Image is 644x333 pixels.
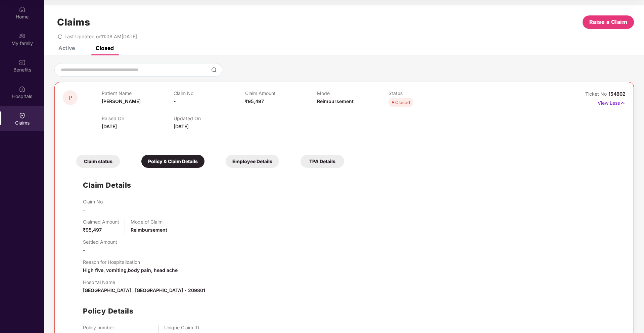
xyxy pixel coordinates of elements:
div: Policy & Claim Details [141,155,204,168]
h1: Policy Details [83,305,133,317]
span: [DATE] [174,124,189,129]
div: Closed [395,99,410,106]
p: Policy number [83,325,153,330]
img: svg+xml;base64,PHN2ZyB4bWxucz0iaHR0cDovL3d3dy53My5vcmcvMjAwMC9zdmciIHdpZHRoPSIxNyIgaGVpZ2h0PSIxNy... [620,99,626,107]
p: Hospital Name [83,279,205,285]
span: [GEOGRAPHIC_DATA] , [GEOGRAPHIC_DATA] - 209801 [83,287,205,293]
span: 154802 [608,91,626,97]
p: Raised On [102,115,173,121]
p: Claim Amount [245,90,317,96]
div: Active [58,45,75,51]
span: redo [58,34,62,39]
span: Reimbursement [317,98,354,104]
p: Claim No [83,199,103,204]
p: Unique Claim ID [164,325,199,330]
span: - [83,207,85,212]
h1: Claim Details [83,180,131,191]
img: svg+xml;base64,PHN2ZyBpZD0iQ2xhaW0iIHhtbG5zPSJodHRwOi8vd3d3LnczLm9yZy8yMDAwL3N2ZyIgd2lkdGg9IjIwIi... [19,112,26,119]
span: ₹95,497 [83,227,102,233]
h1: Claims [57,16,90,28]
p: Mode [317,90,388,96]
span: Reimbursement [131,227,167,233]
span: - [83,247,85,253]
p: Mode of Claim [131,219,167,225]
span: High five, vomiting,body pain, head ache [83,267,178,273]
p: Status [388,90,460,96]
img: svg+xml;base64,PHN2ZyB3aWR0aD0iMjAiIGhlaWdodD0iMjAiIHZpZXdCb3g9IjAgMCAyMCAyMCIgZmlsbD0ibm9uZSIgeG... [19,33,26,39]
span: [DATE] [102,124,117,129]
p: Claimed Amount [83,219,119,225]
div: Closed [96,45,114,51]
span: P [68,95,72,101]
span: Ticket No [585,91,608,97]
img: svg+xml;base64,PHN2ZyBpZD0iSG9zcGl0YWxzIiB4bWxucz0iaHR0cDovL3d3dy53My5vcmcvMjAwMC9zdmciIHdpZHRoPS... [19,86,26,92]
div: Claim status [76,155,120,168]
img: svg+xml;base64,PHN2ZyBpZD0iSG9tZSIgeG1sbnM9Imh0dHA6Ly93d3cudzMub3JnLzIwMDAvc3ZnIiB3aWR0aD0iMjAiIG... [19,6,26,13]
span: Last Updated on 11:08 AM[DATE] [64,34,137,39]
span: - [174,98,176,104]
p: Patient Name [102,90,173,96]
p: View Less [598,98,626,107]
img: svg+xml;base64,PHN2ZyBpZD0iU2VhcmNoLTMyeDMyIiB4bWxucz0iaHR0cDovL3d3dy53My5vcmcvMjAwMC9zdmciIHdpZH... [211,67,217,73]
img: svg+xml;base64,PHN2ZyBpZD0iQmVuZWZpdHMiIHhtbG5zPSJodHRwOi8vd3d3LnczLm9yZy8yMDAwL3N2ZyIgd2lkdGg9Ij... [19,59,26,66]
p: Claim No [174,90,245,96]
div: TPA Details [301,155,344,168]
span: Raise a Claim [589,18,628,26]
span: [PERSON_NAME] [102,98,141,104]
div: Employee Details [226,155,279,168]
p: Updated On [174,115,245,121]
button: Raise a Claim [583,15,634,29]
p: Reason for Hospitalization [83,259,178,265]
p: Settled Amount [83,239,117,245]
span: ₹95,497 [245,98,264,104]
